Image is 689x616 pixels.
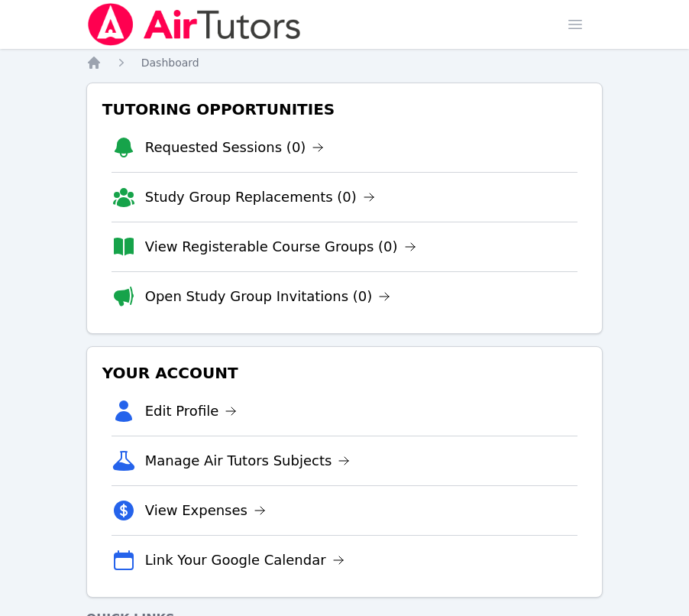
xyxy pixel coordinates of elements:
[141,55,199,70] a: Dashboard
[99,96,590,123] h3: Tutoring Opportunities
[145,236,416,258] a: View Registerable Course Groups (0)
[145,286,391,307] a: Open Study Group Invitations (0)
[145,500,266,521] a: View Expenses
[86,55,603,70] nav: Breadcrumb
[145,400,238,422] a: Edit Profile
[145,450,351,472] a: Manage Air Tutors Subjects
[141,57,199,69] span: Dashboard
[86,3,302,46] img: Air Tutors
[145,186,375,208] a: Study Group Replacements (0)
[145,550,344,571] a: Link Your Google Calendar
[145,137,325,158] a: Requested Sessions (0)
[99,359,590,387] h3: Your Account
